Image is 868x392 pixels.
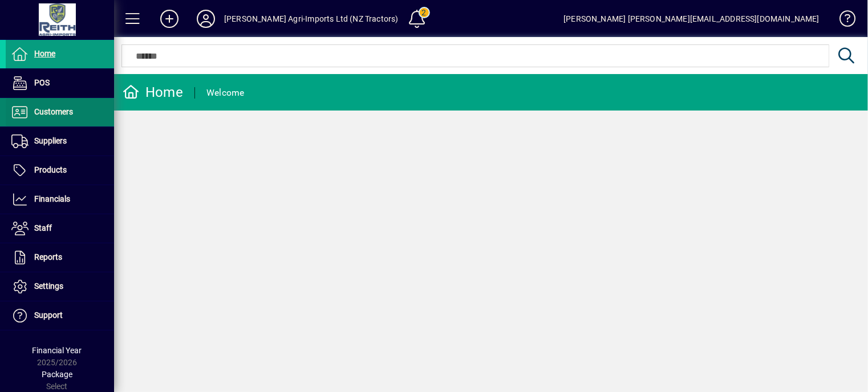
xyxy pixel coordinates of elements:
[224,10,399,28] div: [PERSON_NAME] Agri-Imports Ltd (NZ Tractors)
[188,9,224,29] button: Profile
[206,84,245,102] div: Welcome
[831,2,854,39] a: Knowledge Base
[6,243,114,272] a: Reports
[6,98,114,126] a: Customers
[6,301,114,330] a: Support
[563,10,820,28] div: [PERSON_NAME] [PERSON_NAME][EMAIL_ADDRESS][DOMAIN_NAME]
[42,370,72,379] span: Package
[34,194,70,203] span: Financials
[6,185,114,214] a: Financials
[34,311,63,320] span: Support
[151,9,188,29] button: Add
[34,281,63,291] span: Settings
[34,165,67,174] span: Products
[34,223,52,232] span: Staff
[6,69,114,97] a: POS
[34,78,50,87] span: POS
[34,136,67,145] span: Suppliers
[33,346,82,355] span: Financial Year
[6,127,114,156] a: Suppliers
[34,49,55,58] span: Home
[34,252,62,262] span: Reports
[6,214,114,243] a: Staff
[6,156,114,185] a: Products
[6,272,114,301] a: Settings
[34,107,73,116] span: Customers
[123,83,183,101] div: Home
